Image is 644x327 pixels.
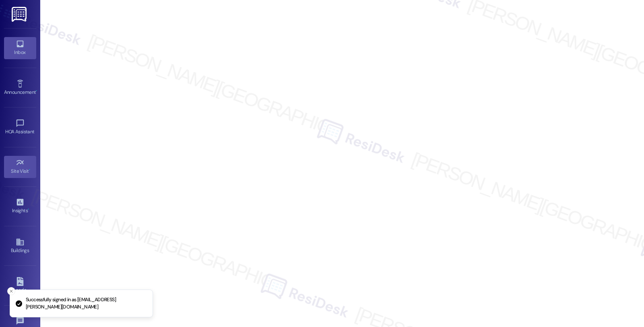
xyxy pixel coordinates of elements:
[28,207,29,212] span: •
[12,7,28,22] img: ResiDesk Logo
[4,195,36,217] a: Insights •
[4,116,36,138] a: HOA Assistant
[7,287,15,295] button: Close toast
[26,296,146,310] p: Successfully signed in as [EMAIL_ADDRESS][PERSON_NAME][DOMAIN_NAME]
[29,167,30,173] span: •
[4,235,36,257] a: Buildings
[4,275,36,296] a: Leads
[36,88,37,94] span: •
[4,37,36,59] a: Inbox
[4,156,36,178] a: Site Visit •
